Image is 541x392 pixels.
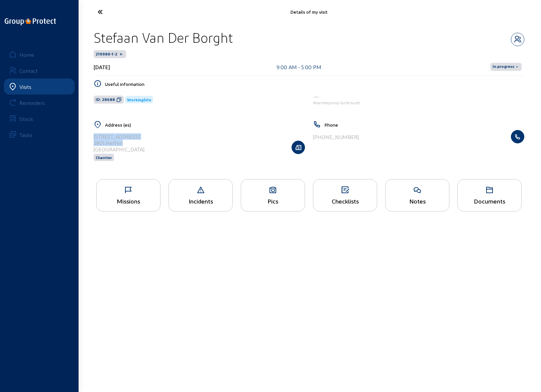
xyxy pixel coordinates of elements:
div: Incidents [169,198,232,205]
div: Missions [97,198,160,205]
a: Home [4,46,75,62]
div: Reminders [19,100,45,106]
a: Contact [4,62,75,79]
div: 9:00 AM - 5:00 PM [277,64,321,70]
div: Stock [19,116,33,122]
div: Stefaan Van Der Borght [94,29,233,46]
div: Details of my visit [162,9,456,15]
span: In progress [493,64,514,70]
div: 2801 Heffen [94,140,144,146]
div: Checklists [313,198,377,205]
h5: Phone [324,122,524,128]
a: Stock [4,111,75,127]
span: ID: 28688 [96,97,115,102]
span: Chantier [96,155,112,160]
div: Home [19,51,34,58]
img: Energy Protect HVAC [313,96,320,98]
div: Notes [386,198,449,205]
div: [DATE] [94,64,110,70]
div: Visits [19,84,31,90]
div: Pics [241,198,305,205]
img: logo-oneline.png [5,18,56,25]
span: WorkingSite [127,97,151,102]
div: [STREET_ADDRESS] [94,133,144,140]
a: Visits [4,79,75,95]
div: Contact [19,68,38,74]
a: Reminders [4,95,75,111]
div: [GEOGRAPHIC_DATA] [94,146,144,152]
h5: Useful information [105,81,524,87]
h5: Address (es) [105,122,305,128]
a: Tasks [4,127,75,143]
div: Documents [458,198,521,205]
span: Warmtepomp lucht-lucht [313,100,360,105]
span: 219980-1-2 [96,51,117,57]
div: Tasks [19,132,32,138]
div: [PHONE_NUMBER] [313,134,359,140]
